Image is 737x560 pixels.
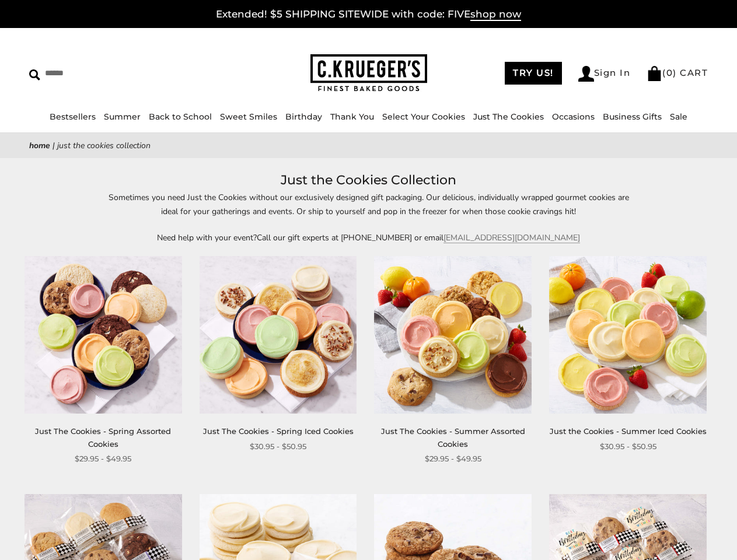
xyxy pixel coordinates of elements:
p: Sometimes you need Just the Cookies without our exclusively designed gift packaging. Our deliciou... [100,191,637,218]
h1: Just the Cookies Collection [47,170,690,191]
nav: breadcrumbs [29,139,708,152]
a: Business Gifts [603,111,662,122]
span: | [53,140,55,151]
a: [EMAIL_ADDRESS][DOMAIN_NAME] [443,232,580,243]
a: Summer [104,111,141,122]
a: (0) CART [647,67,708,78]
a: Just The Cookies - Spring Assorted Cookies [35,426,171,448]
a: Back to School [149,111,212,122]
input: Search [29,64,184,82]
img: C.KRUEGER'S [310,54,427,92]
img: Just The Cookies - Spring Assorted Cookies [25,256,182,414]
a: Sign In [578,66,631,82]
a: Sale [670,111,687,122]
a: Just The Cookies - Spring Iced Cookies [203,426,354,436]
a: Just The Cookies - Summer Assorted Cookies [381,426,525,448]
span: $30.95 - $50.95 [600,440,656,453]
a: TRY US! [505,62,562,85]
a: Home [29,140,50,151]
a: Occasions [552,111,595,122]
span: $30.95 - $50.95 [250,440,306,453]
img: Just the Cookies - Summer Iced Cookies [549,256,707,414]
a: Birthday [285,111,322,122]
a: Extended! $5 SHIPPING SITEWIDE with code: FIVEshop now [216,8,521,21]
span: $29.95 - $49.95 [75,453,131,465]
img: Just The Cookies - Summer Assorted Cookies [374,256,532,414]
a: Select Your Cookies [382,111,465,122]
span: $29.95 - $49.95 [425,453,481,465]
a: Just the Cookies - Summer Iced Cookies [550,426,707,436]
span: shop now [470,8,521,21]
span: 0 [666,67,673,78]
img: Just The Cookies - Spring Iced Cookies [200,256,357,414]
a: Sweet Smiles [220,111,277,122]
a: Bestsellers [50,111,96,122]
p: Need help with your event? [100,231,637,244]
img: Bag [647,66,662,81]
img: Account [578,66,594,82]
span: Call our gift experts at [PHONE_NUMBER] or email [257,232,443,243]
a: Thank You [330,111,374,122]
span: Just the Cookies Collection [57,140,151,151]
a: Just The Cookies [473,111,544,122]
img: Search [29,69,40,80]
